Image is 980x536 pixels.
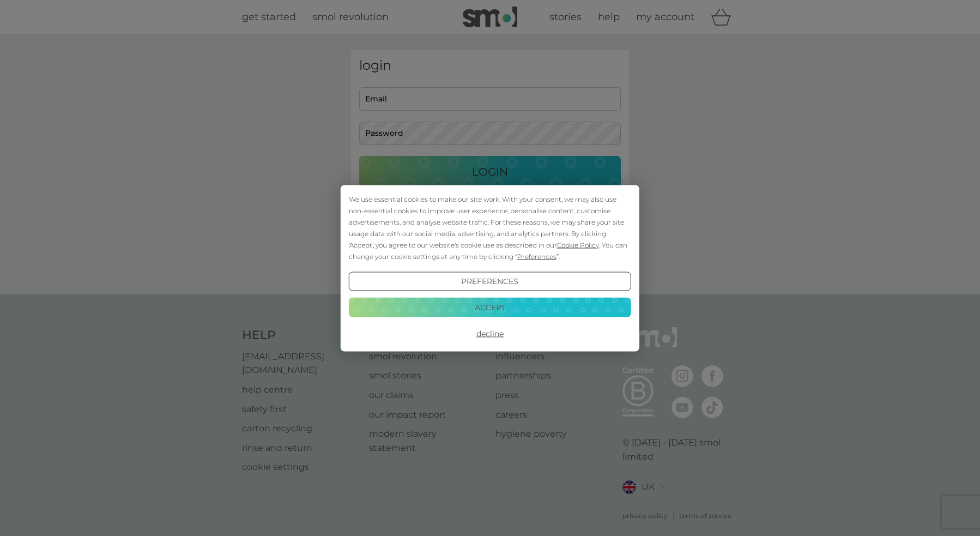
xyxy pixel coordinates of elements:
button: Preferences [349,272,631,291]
span: Preferences [517,252,556,260]
div: Cookie Consent Prompt [341,185,639,351]
div: We use essential cookies to make our site work. With your consent, we may also use non-essential ... [349,193,631,262]
span: Cookie Policy [557,240,599,249]
button: Accept [349,298,631,317]
button: Decline [349,324,631,344]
